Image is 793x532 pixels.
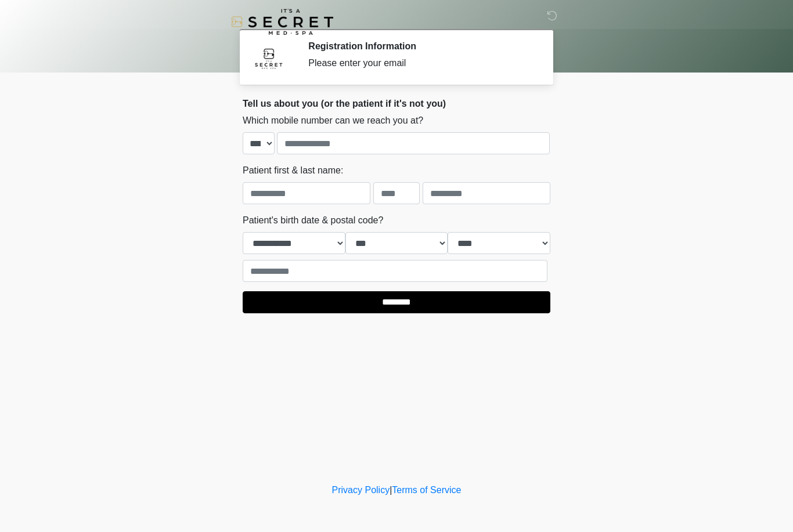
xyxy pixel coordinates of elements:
[308,41,533,52] h2: Registration Information
[251,41,286,75] img: Agent Avatar
[392,485,461,495] a: Terms of Service
[390,485,392,495] a: |
[243,213,383,227] label: Patient's birth date & postal code?
[308,56,533,70] div: Please enter your email
[243,114,423,128] label: Which mobile number can we reach you at?
[332,485,390,495] a: Privacy Policy
[231,9,333,35] img: It's A Secret Med Spa Logo
[243,98,550,109] h2: Tell us about you (or the patient if it's not you)
[243,164,343,178] label: Patient first & last name:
